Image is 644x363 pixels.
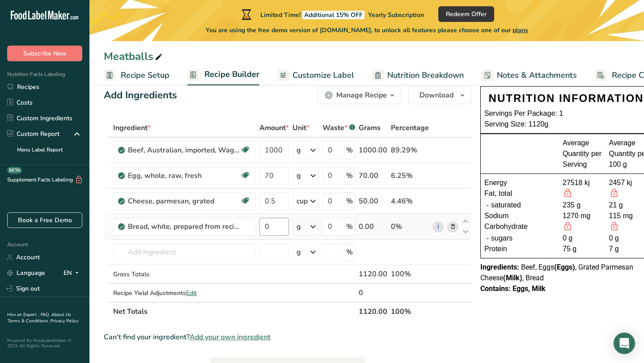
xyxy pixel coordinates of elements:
[480,263,519,271] span: Ingredients:
[318,86,401,104] button: Manage Recipe
[359,145,387,156] div: 1000.00
[121,69,169,81] span: Recipe Setup
[482,65,577,85] a: Notes & Attachments
[277,65,354,85] a: Customize Label
[104,48,164,64] div: Meatballs
[7,129,59,139] div: Custom Report
[7,312,71,324] a: About Us .
[389,302,431,321] th: 100%
[297,170,301,181] div: g
[503,274,522,282] b: (Milk)
[190,332,271,342] span: Add your own ingredient
[480,263,633,282] span: Beef, Eggs , Grated Parmesan Cheese , Bread
[336,90,387,101] div: Manage Recipe
[302,11,364,19] span: Additional 15% OFF
[7,212,82,228] a: Book a Free Demo
[128,170,240,181] div: Egg, whole, raw, fresh
[391,145,429,156] div: 89.29%
[297,145,301,156] div: g
[563,200,602,211] div: 235 g
[204,68,259,80] span: Recipe Builder
[368,11,424,19] span: Yearly Subscription
[491,200,521,211] span: saturated
[563,211,602,221] div: 1270 mg
[7,46,82,61] button: Subscribe Now
[297,196,308,207] div: cup
[554,263,575,271] b: (Eggs)
[372,65,464,85] a: Nutrition Breakdown
[391,196,429,207] div: 4.46%
[292,69,354,81] span: Customize Label
[391,221,429,232] div: 0%
[563,233,602,244] div: 0 g
[497,69,577,81] span: Notes & Attachments
[563,244,602,254] div: 75 g
[7,265,45,281] a: Language
[438,6,494,22] button: Redeem Offer
[484,188,512,200] span: Fat, total
[113,122,151,133] span: Ingredient
[8,318,51,324] a: Terms & Conditions .
[297,221,301,232] div: g
[391,122,429,133] span: Percentage
[484,233,491,244] div: -
[359,287,387,298] div: 0
[23,49,67,58] span: Subscribe Now
[104,88,177,103] div: Add Ingredients
[408,86,471,104] button: Download
[391,269,429,279] div: 100%
[292,122,309,133] span: Unit
[322,122,355,133] div: Waste
[64,268,82,279] div: EN
[113,243,256,261] input: Add Ingredient
[484,221,528,233] span: Carbohydrate
[186,289,197,297] span: Edit
[187,64,259,86] a: Recipe Builder
[104,332,471,342] div: Can't find your ingredient?
[387,69,464,81] span: Nutrition Breakdown
[113,288,256,298] div: Recipe Yield Adjustments
[484,244,507,254] span: Protein
[51,318,78,324] a: Privacy Policy
[446,9,487,19] span: Redeem Offer
[359,269,387,279] div: 1120.00
[563,138,602,170] div: Average Quantity per Serving
[104,65,169,85] a: Recipe Setup
[513,26,528,34] span: plans
[206,25,528,35] span: You are using the free demo version of [DOMAIN_NAME], to unlock all features please choose one of...
[432,221,444,232] a: i
[491,233,513,244] span: sugars
[359,122,381,133] span: Grams
[240,9,424,20] div: Limited Time!
[128,196,240,207] div: Cheese, parmesan, grated
[419,90,453,101] span: Download
[359,221,387,232] div: 0.00
[41,312,51,318] a: FAQ .
[359,170,387,181] div: 70.00
[7,312,39,318] a: Hire an Expert .
[128,145,240,156] div: Beef, Australian, imported, Wagyu, seam fat, [GEOGRAPHIC_DATA]. marble score 9, raw
[113,270,256,279] div: Gross Totals
[484,200,491,211] div: -
[111,302,357,321] th: Net Totals
[563,177,602,188] div: 27518 kj
[259,122,289,133] span: Amount
[357,302,389,321] th: 1120.00
[359,196,387,207] div: 50.00
[484,211,508,221] span: Sodium
[7,167,22,174] div: BETA
[128,221,240,232] div: Bread, white, prepared from recipe, made with low fat (2%) milk
[7,338,82,349] div: Powered By FoodLabelMaker © 2025 All Rights Reserved
[614,333,635,354] div: Open Intercom Messenger
[297,247,301,257] div: g
[391,170,429,181] div: 6.25%
[484,177,507,188] span: Energy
